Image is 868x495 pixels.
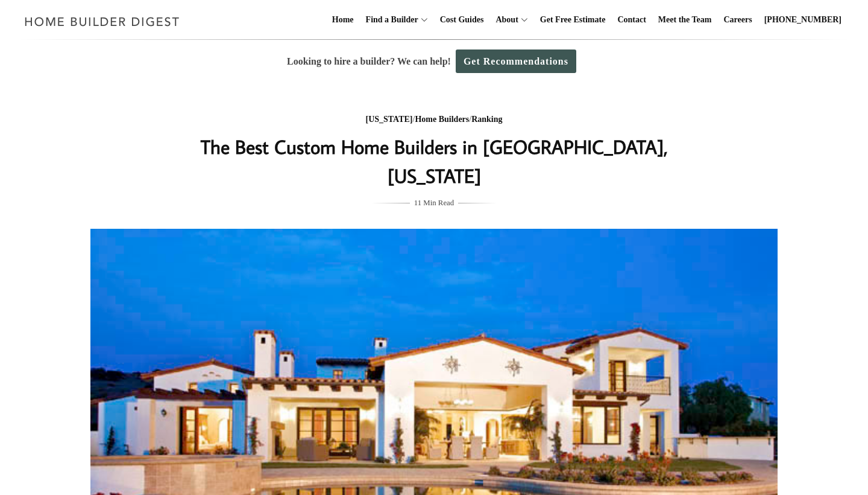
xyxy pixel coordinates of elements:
[193,132,675,190] h1: The Best Custom Home Builders in [GEOGRAPHIC_DATA], [US_STATE]
[415,115,469,124] a: Home Builders
[535,1,611,39] a: Get Free Estimate
[612,1,650,39] a: Contact
[471,115,502,124] a: Ranking
[719,1,757,39] a: Careers
[653,1,717,39] a: Meet the Team
[491,1,518,39] a: About
[414,196,454,209] span: 11 Min Read
[365,115,412,124] a: [US_STATE]
[456,49,576,73] a: Get Recommendations
[19,10,185,33] img: Home Builder Digest
[327,1,359,39] a: Home
[361,1,418,39] a: Find a Builder
[759,1,846,39] a: [PHONE_NUMBER]
[435,1,489,39] a: Cost Guides
[193,112,675,127] div: / /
